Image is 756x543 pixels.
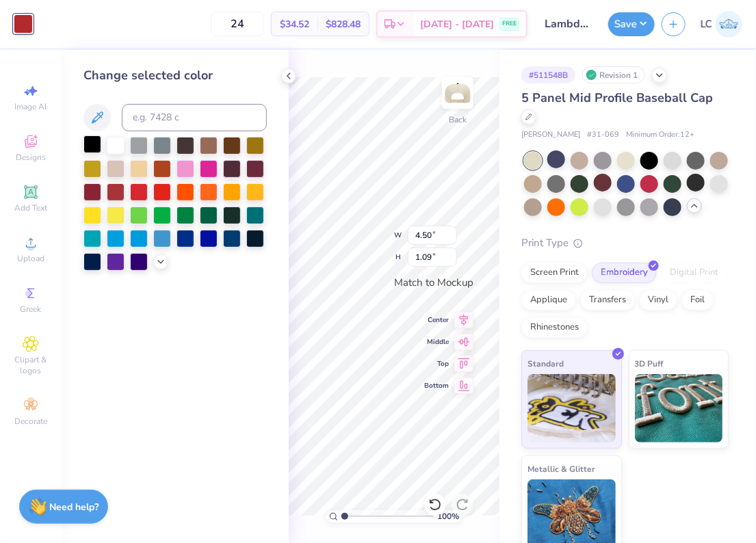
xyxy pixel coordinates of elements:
span: $34.52 [280,17,309,31]
span: Add Text [14,202,47,213]
img: Lauren Cohen [716,11,742,38]
div: Transfers [580,290,635,310]
div: Applique [521,290,576,310]
div: Back [449,114,467,126]
span: # 31-069 [587,129,619,141]
span: Metallic & Glitter [527,462,595,476]
div: Revision 1 [582,66,645,83]
span: Center [424,315,449,325]
span: 5 Panel Mid Profile Baseball Cap [521,90,713,106]
a: LC [701,11,742,38]
input: Untitled Design [534,10,601,38]
input: e.g. 7428 c [122,104,267,131]
span: Greek [21,304,42,315]
span: Minimum Order: 12 + [626,129,694,141]
div: Change selected color [83,66,267,85]
span: Top [424,359,449,369]
div: Print Type [521,235,729,251]
span: Standard [527,356,564,371]
img: Back [444,79,471,107]
div: Rhinestones [521,317,588,338]
span: Decorate [14,416,47,427]
strong: Need help? [50,501,99,514]
span: Bottom [424,381,449,390]
span: Designs [16,152,46,163]
span: 100 % [437,510,459,522]
span: $828.48 [326,17,361,31]
div: Screen Print [521,263,588,283]
div: Digital Print [661,263,727,283]
span: [PERSON_NAME] [521,129,580,141]
div: Vinyl [639,290,677,310]
img: 3D Puff [635,374,723,442]
span: FREE [502,19,517,29]
div: Embroidery [592,263,657,283]
span: Image AI [15,101,47,112]
span: [DATE] - [DATE] [420,17,494,31]
span: LC [701,16,712,32]
span: Middle [424,337,449,347]
input: – – [211,12,264,36]
img: Standard [527,374,616,442]
button: Save [608,12,655,36]
div: # 511548B [521,66,575,83]
span: 3D Puff [635,356,664,371]
span: Upload [17,253,44,264]
div: Foil [681,290,714,310]
span: Clipart & logos [7,354,55,376]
